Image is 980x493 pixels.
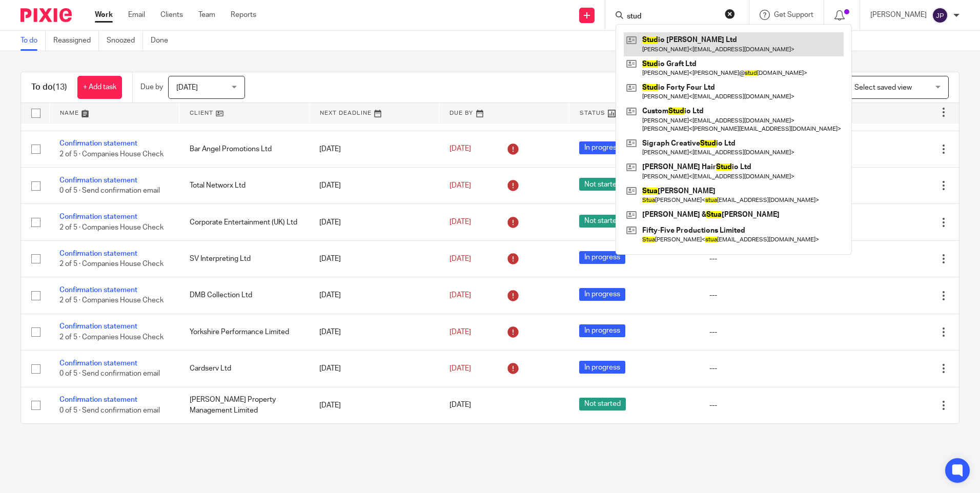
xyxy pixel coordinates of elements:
[198,10,215,20] a: Team
[774,11,813,18] span: Get Support
[59,187,160,194] span: 0 of 5 · Send confirmation email
[59,213,137,220] a: Confirmation statement
[579,324,625,337] span: In progress
[59,407,160,414] span: 0 of 5 · Send confirmation email
[450,182,471,189] span: [DATE]
[450,292,471,299] span: [DATE]
[59,250,137,257] a: Confirmation statement
[179,240,310,277] td: SV Interpreting Ltd
[53,83,67,91] span: (13)
[179,314,310,350] td: Yorkshire Performance Limited
[179,277,310,314] td: DMB Collection Ltd
[309,204,439,240] td: [DATE]
[59,177,137,184] a: Confirmation statement
[179,168,310,204] td: Total Networx Ltd
[450,402,471,409] span: [DATE]
[59,323,137,330] a: Confirmation statement
[59,370,160,377] span: 0 of 5 · Send confirmation email
[309,314,439,350] td: [DATE]
[854,84,912,91] span: Select saved view
[231,10,256,20] a: Reports
[725,9,735,19] button: Clear
[309,168,439,204] td: [DATE]
[107,31,143,51] a: Snoozed
[179,351,310,387] td: Cardserv Ltd
[309,240,439,277] td: [DATE]
[450,365,471,372] span: [DATE]
[579,215,626,228] span: Not started
[309,277,439,314] td: [DATE]
[450,328,471,336] span: [DATE]
[709,254,819,264] div: ---
[309,387,439,423] td: [DATE]
[870,10,927,20] p: [PERSON_NAME]
[309,131,439,167] td: [DATE]
[59,140,137,147] a: Confirmation statement
[709,400,819,410] div: ---
[59,286,137,294] a: Confirmation statement
[59,297,164,304] span: 2 of 5 · Companies House Check
[579,398,626,410] span: Not started
[579,178,626,191] span: Not started
[59,334,164,341] span: 2 of 5 · Companies House Check
[309,351,439,387] td: [DATE]
[579,141,625,154] span: In progress
[77,76,122,99] a: + Add task
[450,218,471,225] span: [DATE]
[53,31,99,51] a: Reassigned
[179,204,310,240] td: Corporate Entertainment (UK) Ltd
[151,31,176,51] a: Done
[709,290,819,300] div: ---
[59,224,164,231] span: 2 of 5 · Companies House Check
[59,360,137,367] a: Confirmation statement
[709,363,819,374] div: ---
[450,146,471,153] span: [DATE]
[59,151,164,158] span: 2 of 5 · Companies House Check
[709,327,819,337] div: ---
[626,12,718,22] input: Search
[21,31,46,51] a: To do
[179,387,310,423] td: [PERSON_NAME] Property Management Limited
[176,84,198,91] span: [DATE]
[31,82,67,93] h1: To do
[95,10,113,20] a: Work
[128,10,145,20] a: Email
[932,7,948,24] img: svg%3E
[21,8,72,22] img: Pixie
[579,361,625,374] span: In progress
[59,260,164,268] span: 2 of 5 · Companies House Check
[579,251,625,264] span: In progress
[179,131,310,167] td: Bar Angel Promotions Ltd
[59,396,137,403] a: Confirmation statement
[160,10,183,20] a: Clients
[450,255,471,262] span: [DATE]
[579,288,625,301] span: In progress
[140,82,163,92] p: Due by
